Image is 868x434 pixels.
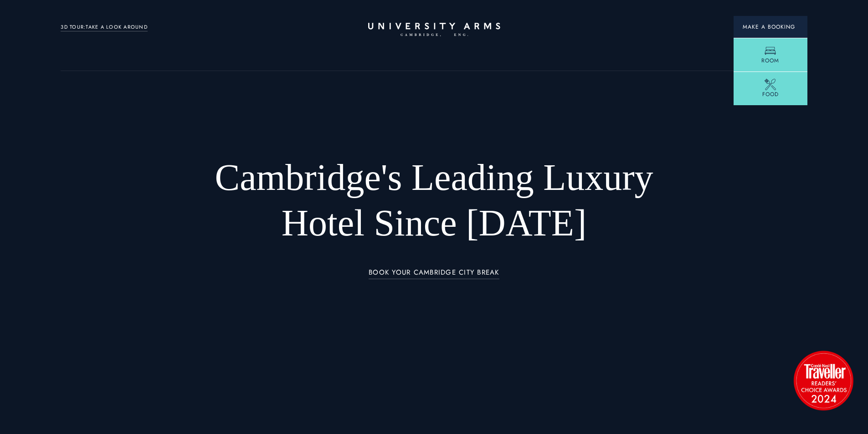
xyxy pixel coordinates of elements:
span: Make a Booking [743,23,798,31]
span: Food [762,90,779,98]
img: Arrow icon [795,26,798,29]
a: BOOK YOUR CAMBRIDGE CITY BREAK [369,269,499,279]
button: Make a BookingArrow icon [734,16,807,38]
a: Room [734,38,807,71]
img: image-2524eff8f0c5d55edbf694693304c4387916dea5-1501x1501-png [789,346,858,414]
a: Home [368,23,500,37]
h1: Cambridge's Leading Luxury Hotel Since [DATE] [191,155,677,246]
a: Food [734,71,807,105]
a: 3D TOUR:TAKE A LOOK AROUND [61,23,148,31]
span: Room [761,56,779,65]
